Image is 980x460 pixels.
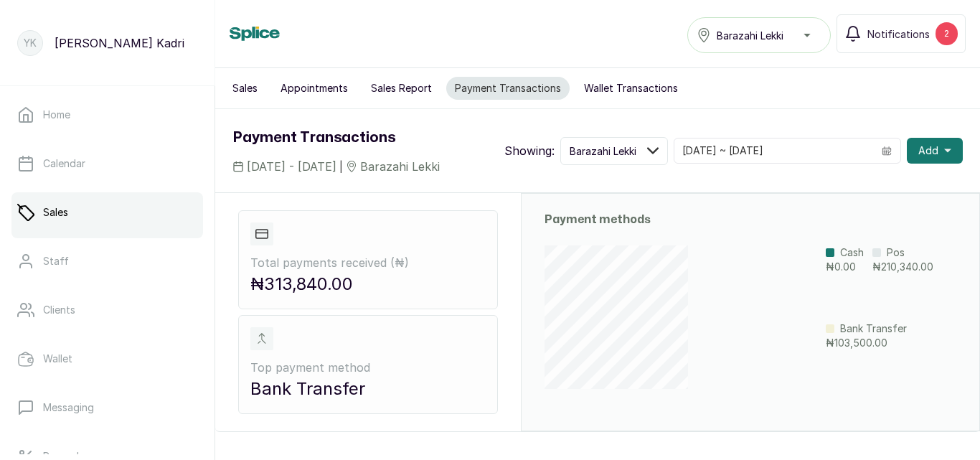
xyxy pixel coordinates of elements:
p: Total payments received ( ₦ ) [250,254,486,271]
p: ₦313,840.00 [250,271,486,297]
span: [DATE] - [DATE] [247,158,336,175]
button: Add [907,138,963,164]
p: Home [43,108,70,122]
p: Bank Transfer [250,376,486,402]
p: Pos [887,245,905,260]
span: Add [918,144,938,158]
p: Bank Transfer [840,321,907,336]
button: Barazahi Lekki [687,17,831,53]
a: Messaging [11,388,203,428]
p: ₦103,500.00 [826,336,907,350]
p: Messaging [43,400,94,415]
button: Appointments [272,77,357,100]
p: Showing: [504,142,555,159]
a: Sales [11,192,203,233]
button: Barazahi Lekki [560,137,668,165]
a: Wallet [11,339,203,379]
button: Payment Transactions [446,77,570,100]
p: Sales [43,205,68,220]
div: 2 [936,22,958,45]
p: Top payment method [250,359,486,376]
p: Calendar [43,156,85,171]
a: Home [11,95,203,135]
button: Sales Report [362,77,440,100]
span: Barazahi Lekki [360,158,440,175]
p: Wallet [43,352,72,366]
button: Wallet Transactions [575,77,687,100]
p: ₦210,340.00 [872,260,933,274]
a: Clients [11,290,203,330]
svg: calendar [882,146,892,156]
p: Clients [43,303,75,317]
span: Barazahi Lekki [717,28,783,43]
p: YK [24,36,37,50]
h1: Payment Transactions [232,126,440,149]
p: [PERSON_NAME] Kadri [55,34,184,52]
p: Staff [43,254,69,268]
span: Notifications [867,27,930,42]
a: Calendar [11,144,203,184]
a: Staff [11,241,203,281]
button: Sales [224,77,266,100]
input: Select date [674,139,873,163]
button: Notifications2 [837,14,966,53]
p: ₦0.00 [826,260,864,274]
p: Cash [840,245,864,260]
h2: Payment methods [545,211,956,228]
span: | [339,159,343,174]
span: Barazahi Lekki [570,144,636,159]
